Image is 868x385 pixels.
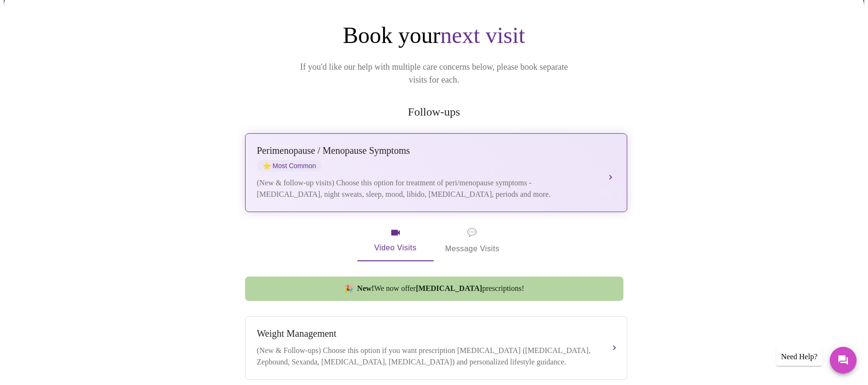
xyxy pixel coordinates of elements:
[416,284,482,292] strong: [MEDICAL_DATA]
[257,160,322,171] span: Most Common
[287,61,581,86] p: If you'd like our help with multiple care concerns below, please book separate visits for each.
[440,22,525,48] span: next visit
[445,226,500,256] span: Message Visits
[245,316,627,380] button: Weight Management(New & Follow-ups) Choose this option if you want prescription [MEDICAL_DATA] ([...
[369,227,422,255] span: Video Visits
[257,145,596,156] div: Perimenopause / Menopause Symptoms
[830,347,857,374] button: Messages
[467,226,477,239] span: message
[776,348,822,366] div: Need Help?
[245,133,627,212] button: Perimenopause / Menopause SymptomsstarMost Common(New & follow-up visits) Choose this option for ...
[357,284,525,293] span: We now offer prescriptions!
[243,21,625,49] h1: Book your
[357,284,375,292] strong: New!
[243,106,625,118] h2: Follow-ups
[257,345,596,368] div: (New & Follow-ups) Choose this option if you want prescription [MEDICAL_DATA] ([MEDICAL_DATA], Ze...
[263,162,271,170] span: star
[257,328,596,339] div: Weight Management
[257,177,596,200] div: (New & follow-up visits) Choose this option for treatment of peri/menopause symptoms - [MEDICAL_D...
[344,284,354,293] span: new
